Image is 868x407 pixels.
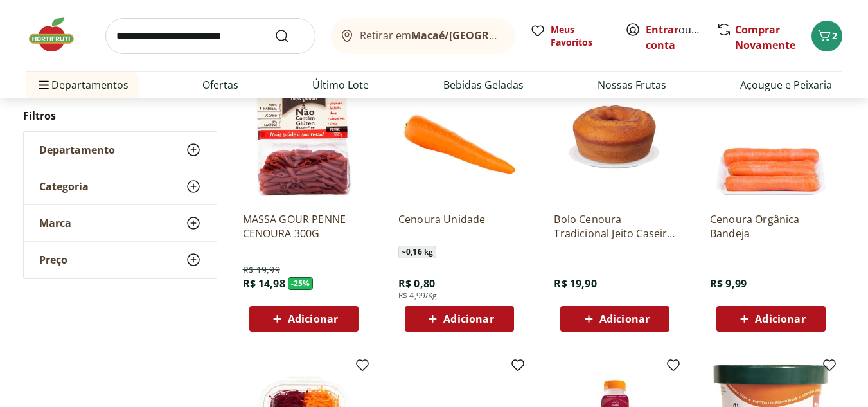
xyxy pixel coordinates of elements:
[398,246,436,258] span: ~ 0,16 kg
[243,80,365,202] img: MASSA GOUR PENNE CENOURA 300G
[755,314,805,324] span: Adicionar
[398,276,435,291] span: R$ 0,80
[360,30,502,41] span: Retirar em
[530,23,610,49] a: Meus Favoritos
[39,143,115,156] span: Departamento
[36,69,51,100] button: Menu
[24,132,217,168] button: Departamento
[411,28,555,42] b: Macaé/[GEOGRAPHIC_DATA]
[331,18,515,54] button: Retirar emMacaé/[GEOGRAPHIC_DATA]
[105,18,315,54] input: search
[39,217,71,230] span: Marca
[710,276,747,291] span: R$ 9,99
[716,306,826,332] button: Adicionar
[554,212,676,240] a: Bolo Cenoura Tradicional Jeito Caseiro 400g
[832,30,837,42] span: 2
[288,277,314,290] span: - 25 %
[243,276,285,291] span: R$ 14,98
[398,212,520,240] a: Cenoura Unidade
[23,103,217,129] h2: Filtros
[39,253,67,266] span: Preço
[811,21,842,51] button: Carrinho
[646,23,716,52] a: Criar conta
[710,80,832,202] img: Cenoura Orgânica Bandeja
[243,264,280,276] span: R$ 19,99
[249,306,359,332] button: Adicionar
[560,306,669,332] button: Adicionar
[36,69,128,100] span: Departamentos
[39,180,89,193] span: Categoria
[599,314,650,324] span: Adicionar
[398,80,520,202] img: Cenoura Unidade
[24,168,217,204] button: Categoria
[646,22,703,53] span: ou
[710,212,832,240] a: Cenoura Orgânica Bandeja
[202,77,238,93] a: Ofertas
[405,306,514,332] button: Adicionar
[24,205,217,241] button: Marca
[735,23,795,52] a: Comprar Novamente
[554,276,596,291] span: R$ 19,90
[274,28,305,44] button: Submit Search
[554,80,676,202] img: Bolo Cenoura Tradicional Jeito Caseiro 400g
[740,77,832,93] a: Açougue e Peixaria
[312,77,369,93] a: Último Lote
[26,15,90,54] img: Hortifruti
[443,77,524,93] a: Bebidas Geladas
[398,291,438,301] span: R$ 4,99/Kg
[646,23,678,37] a: Entrar
[24,242,217,278] button: Preço
[443,314,493,324] span: Adicionar
[243,212,365,240] a: MASSA GOUR PENNE CENOURA 300G
[598,77,666,93] a: Nossas Frutas
[288,314,338,324] span: Adicionar
[551,23,610,49] span: Meus Favoritos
